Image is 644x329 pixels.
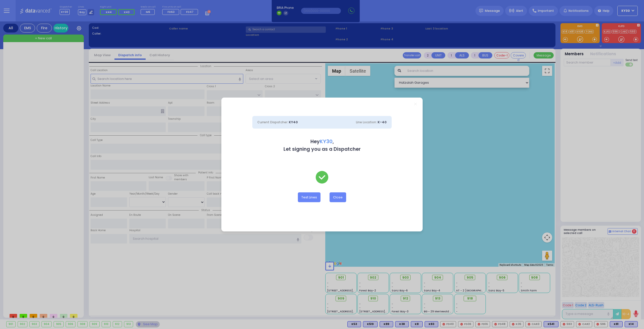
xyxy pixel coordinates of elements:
span: KY30 [320,138,333,145]
span: Current Dispatcher: [257,120,288,124]
b: Let signing you as a Dispatcher [284,146,361,153]
span: Line Location: [356,120,377,124]
span: KY40 [289,120,298,125]
button: Test Lines [298,192,320,202]
span: K-40 [378,120,387,125]
b: Hey , [310,138,334,145]
button: Close [330,192,346,202]
a: Close [414,103,417,105]
img: check-green.svg [316,171,328,184]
